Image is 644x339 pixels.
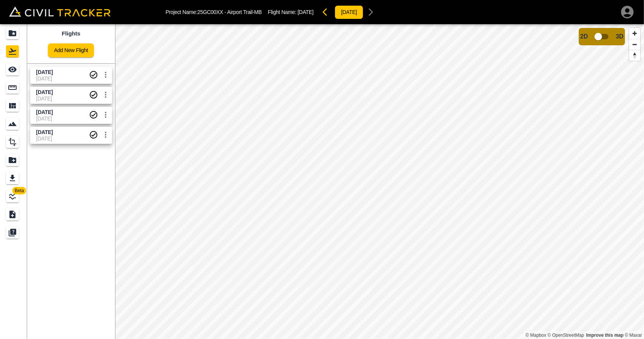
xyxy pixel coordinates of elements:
[115,24,644,339] canvas: Map
[629,28,640,39] button: Zoom in
[586,333,624,338] a: Map feedback
[629,50,640,61] button: Reset bearing to north
[625,333,642,338] a: Maxar
[616,33,624,40] span: 3D
[298,9,314,15] span: [DATE]
[268,9,314,15] p: Flight Name:
[335,5,363,19] button: [DATE]
[526,333,546,338] a: Mapbox
[9,6,111,17] img: Civil Tracker
[629,39,640,50] button: Zoom out
[166,9,262,15] p: Project Name: 25GC00XX - Airport Trail-MB
[548,333,584,338] a: OpenStreetMap
[580,33,588,40] span: 2D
